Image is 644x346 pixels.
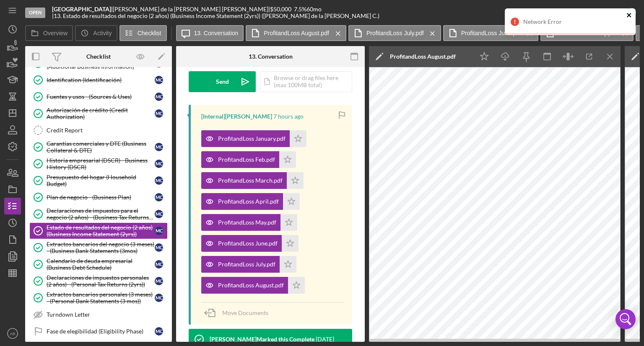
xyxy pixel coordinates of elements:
[47,140,155,154] div: Garantías comerciales y DTE (Business Collateral & DTE)
[615,309,636,329] div: Open Intercom Messenger
[189,71,256,92] button: Send
[75,25,117,41] button: Activity
[218,135,286,142] div: ProfitandLoss January.pdf
[29,72,168,88] a: Identification (Identificación)MC
[29,306,168,323] a: Turndown Letter
[218,240,278,247] div: ProfitandLoss June.pdf
[47,258,155,271] div: Calendario de deuda empresarial (Business Debt Schedule)
[587,4,640,21] button: Complete
[201,130,306,147] button: ProfitandLoss January.pdf
[52,6,113,13] div: |
[52,13,379,19] div: | 13. Estado de resultados del negocio (2 años) (Business Income Statement (2yrs)) ([PERSON_NAME]...
[29,172,168,189] a: Presupuesto del hogar (Household Budget)MC
[47,224,155,238] div: Estado de resultados del negocio (2 años) (Business Income Statement (2yrs))
[155,143,163,151] div: M C
[47,157,155,170] div: Historia empresarial (DSCR) - Business History (DSCR)
[155,227,163,235] div: M C
[366,30,424,36] label: ProfitandLoss July.pdf
[29,88,168,105] a: Fuentes y usos - (Sources & Uses)MC
[47,274,155,288] div: Declaraciones de impuestos personales (2 años) - (Personal Tax Returns (2yrs))
[218,282,284,289] div: ProfitandLoss August.pdf
[155,260,163,269] div: M C
[210,336,314,343] div: [PERSON_NAME] Marked this Complete
[29,122,168,139] a: Credit Report
[25,25,73,41] button: Overview
[52,5,111,13] b: [GEOGRAPHIC_DATA]
[47,93,155,100] div: Fuentes y usos - (Sources & Uses)
[306,6,322,13] div: 60 mo
[29,222,168,239] a: Estado de resultados del negocio (2 años) (Business Income Statement (2yrs))MC
[29,155,168,172] a: Historia empresarial (DSCR) - Business History (DSCR)MC
[47,241,155,254] div: Extractos bancarios del negocio (3 meses) - (Business Bank Statements (3mos)
[155,210,163,218] div: M C
[218,156,275,163] div: ProfitandLoss Feb.pdf
[43,30,68,36] label: Overview
[155,243,163,252] div: M C
[93,30,112,36] label: Activity
[4,325,21,342] button: AB
[155,327,163,336] div: M C
[201,214,297,231] button: ProfitandLoss May.pdf
[47,107,155,120] div: Autorización de crédito (Credit Authorization)
[29,323,168,340] a: Fase de elegibilidad (Eligibility Phase)MC
[86,53,111,60] div: Checklist
[390,53,456,60] div: ProfitandLoss August.pdf
[201,193,300,210] button: ProfitandLoss April.pdf
[270,5,291,13] span: $50,000
[218,198,279,205] div: ProfitandLoss April.pdf
[155,160,163,168] div: M C
[29,105,168,122] a: Autorización de crédito (Credit Authorization)MC
[246,25,346,41] button: ProfitandLoss August.pdf
[194,30,239,36] label: 13. Conversation
[273,113,304,120] time: 2025-09-10 13:19
[201,235,299,252] button: ProfitandLoss June.pdf
[29,239,168,256] a: Extractos bancarios del negocio (3 meses) - (Business Bank Statements (3mos)MC
[461,30,521,36] label: ProfitandLoss June.pdf
[201,256,296,273] button: ProfitandLoss July.pdf
[29,206,168,222] a: Declaraciones de impuestos para el negocio (2 años) - (Business Tax Returns (2yrs))MC
[155,76,163,84] div: M C
[155,193,163,201] div: M C
[138,30,161,36] label: Checklist
[218,219,276,226] div: ProfitandLoss May.pdf
[47,291,155,305] div: Extractos bancarios personales (3 meses) - (Personal Bank Statements (3 mos))
[596,4,621,21] div: Complete
[218,261,275,268] div: ProfitandLoss July.pdf
[222,309,268,316] span: Move Documents
[47,311,167,318] div: Turndown Letter
[155,93,163,101] div: M C
[249,53,293,60] div: 13. Conversation
[47,328,155,335] div: Fase de elegibilidad (Eligibility Phase)
[155,176,163,185] div: M C
[29,273,168,289] a: Declaraciones de impuestos personales (2 años) - (Personal Tax Returns (2yrs))MC
[155,109,163,118] div: M C
[155,277,163,285] div: M C
[201,277,305,294] button: ProfitandLoss August.pdf
[25,8,45,18] div: Open
[294,6,306,13] div: 7.5 %
[218,177,283,184] div: ProfitandLoss March.pdf
[264,30,329,36] label: ProfitandLoss August.pdf
[155,294,163,302] div: M C
[348,25,441,41] button: ProfitandLoss July.pdf
[216,71,229,92] div: Send
[47,207,155,221] div: Declaraciones de impuestos para el negocio (2 años) - (Business Tax Returns (2yrs))
[316,336,334,343] time: 2025-06-20 20:58
[626,12,632,20] button: close
[47,194,155,201] div: Plan de negocio - (Business Plan)
[443,25,538,41] button: ProfitandLoss June.pdf
[113,6,270,13] div: [PERSON_NAME] de la [PERSON_NAME] [PERSON_NAME] |
[201,172,304,189] button: ProfitandLoss March.pdf
[176,25,244,41] button: 13. Conversation
[29,189,168,206] a: Plan de negocio - (Business Plan)MC
[47,127,167,134] div: Credit Report
[47,174,155,187] div: Presupuesto del hogar (Household Budget)
[10,331,16,336] text: AB
[201,302,277,323] button: Move Documents
[47,77,155,83] div: Identification (Identificación)
[201,113,272,120] div: [Internal] [PERSON_NAME]
[29,256,168,273] a: Calendario de deuda empresarial (Business Debt Schedule)MC
[29,139,168,155] a: Garantías comerciales y DTE (Business Collateral & DTE)MC
[29,289,168,306] a: Extractos bancarios personales (3 meses) - (Personal Bank Statements (3 mos))MC
[523,18,624,25] div: Network Error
